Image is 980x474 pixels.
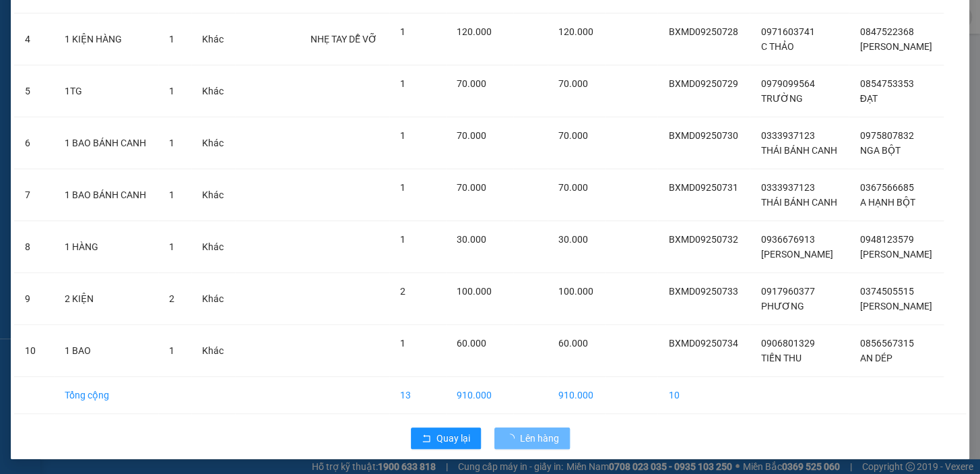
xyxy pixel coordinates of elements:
[311,34,377,45] span: NHẸ TAY DỄ VỠ
[558,182,588,193] span: 70.000
[457,182,486,193] span: 70.000
[54,13,158,65] td: 1 KIỆN HÀNG
[54,273,158,325] td: 2 KIỆN
[191,221,235,273] td: Khác
[548,377,605,414] td: 910.000
[400,26,405,37] span: 1
[457,286,492,297] span: 100.000
[169,86,174,96] span: 1
[169,34,174,45] span: 1
[191,273,235,325] td: Khác
[457,130,486,141] span: 70.000
[169,138,174,148] span: 1
[859,41,932,52] span: [PERSON_NAME]
[169,241,174,252] span: 1
[191,169,235,221] td: Khác
[191,65,235,117] td: Khác
[760,182,814,193] span: 0333937123
[14,221,54,273] td: 8
[505,434,520,443] span: loading
[400,130,405,141] span: 1
[859,286,913,297] span: 0374505515
[400,78,405,89] span: 1
[400,338,405,349] span: 1
[14,65,54,117] td: 5
[191,117,235,169] td: Khác
[169,345,174,356] span: 1
[760,93,802,104] span: TRƯỜNG
[14,117,54,169] td: 6
[760,197,837,208] span: THÁI BÁNH CANH
[389,377,446,414] td: 13
[11,60,106,79] div: 0964505854
[14,273,54,325] td: 9
[859,26,913,37] span: 0847522368
[558,338,588,349] span: 60.000
[558,26,593,37] span: 120.000
[191,13,235,65] td: Khác
[14,13,54,65] td: 4
[457,26,492,37] span: 120.000
[411,427,481,449] button: rollbackQuay lại
[422,434,431,444] span: rollback
[115,13,148,27] span: Nhận:
[859,353,892,363] span: AN DÉP
[859,301,932,312] span: [PERSON_NAME]
[859,234,913,245] span: 0948123579
[760,353,801,363] span: TIẾN THU
[400,182,405,193] span: 1
[760,78,814,89] span: 0979099564
[400,286,405,297] span: 2
[436,431,470,446] span: Quay lại
[668,78,738,89] span: BXMD09250729
[54,117,158,169] td: 1 BAO BÁNH CANH
[115,60,224,79] div: 0854753353
[520,431,559,446] span: Lên hàng
[115,44,224,60] div: ĐẠT
[668,26,738,37] span: BXMD09250728
[760,286,814,297] span: 0917960377
[10,88,31,102] span: CR :
[54,221,158,273] td: 1 HÀNG
[14,169,54,221] td: 7
[11,13,32,27] span: Gửi:
[457,78,486,89] span: 70.000
[54,325,158,377] td: 1 BAO
[558,286,593,297] span: 100.000
[668,338,738,349] span: BXMD09250734
[11,44,106,60] div: PHÁT
[169,189,174,200] span: 1
[446,377,513,414] td: 910.000
[558,130,588,141] span: 70.000
[760,145,837,156] span: THÁI BÁNH CANH
[760,41,793,52] span: C THẢO
[859,93,877,104] span: ĐẠT
[11,11,106,44] div: BX Miền Đông
[457,234,486,245] span: 30.000
[169,293,174,304] span: 2
[14,325,54,377] td: 10
[400,234,405,245] span: 1
[760,26,814,37] span: 0971603741
[115,11,224,44] div: BX [PERSON_NAME]
[760,301,804,312] span: PHƯƠNG
[494,427,570,449] button: Lên hàng
[859,197,915,208] span: A HẠNH BỘT
[457,338,486,349] span: 60.000
[10,87,108,103] div: 70.000
[558,234,588,245] span: 30.000
[859,78,913,89] span: 0854753353
[657,377,750,414] td: 10
[859,249,932,260] span: [PERSON_NAME]
[859,130,913,141] span: 0975807832
[191,325,235,377] td: Khác
[54,65,158,117] td: 1TG
[760,249,832,260] span: [PERSON_NAME]
[668,130,738,141] span: BXMD09250730
[668,234,738,245] span: BXMD09250732
[859,338,913,349] span: 0856567315
[859,182,913,193] span: 0367566685
[760,234,814,245] span: 0936676913
[558,78,588,89] span: 70.000
[54,377,158,414] td: Tổng cộng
